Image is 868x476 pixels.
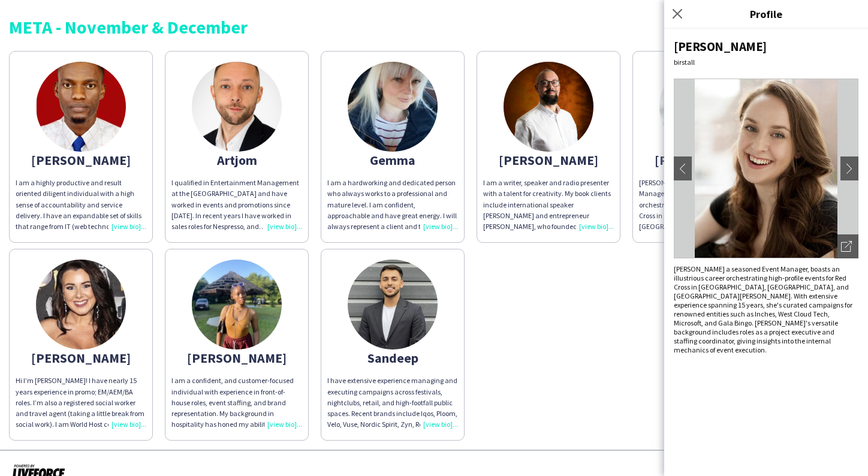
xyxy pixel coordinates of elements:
[171,178,302,296] span: I qualified in Entertainment Management at the [GEOGRAPHIC_DATA] and have worked in events and pr...
[171,155,302,165] div: Artjom
[834,234,858,258] div: Open photos pop-in
[504,62,593,152] img: thumb-65a14ddf553c7.jpg
[171,353,302,363] div: [PERSON_NAME]
[192,260,282,350] img: thumb-67d69a0a7c475.jpeg
[327,353,458,363] div: Sandeep
[348,62,438,152] img: thumb-680f71025f840.jpg
[674,58,858,67] div: birstall
[327,178,457,242] span: I am a hardworking and dedicated person who always works to a professional and mature level. I am...
[16,353,146,363] div: [PERSON_NAME]
[639,155,770,165] div: [PERSON_NAME]
[36,62,126,152] img: thumb-6824e0657eacf.jpeg
[674,38,858,55] div: [PERSON_NAME]
[659,62,749,152] img: thumb-272b6696-7851-452e-a2ef-0f450f18cd02.jpg
[674,264,858,354] div: [PERSON_NAME] a seasoned Event Manager, boasts an illustrious career orchestrating high-profile e...
[192,62,282,152] img: thumb-685eafcc18163.png
[674,79,858,258] img: Crew avatar or photo
[664,6,868,22] h3: Profile
[16,375,146,430] div: Hi I’m [PERSON_NAME]! I have nearly 15 years experience in promo; EM/AEM/BA roles. I’m also a reg...
[16,155,146,165] div: [PERSON_NAME]
[327,155,458,165] div: Gemma
[483,178,611,372] span: I am a writer, speaker and radio presenter with a talent for creativity. My book clients include ...
[483,155,614,165] div: [PERSON_NAME]
[36,260,126,350] img: thumb-6846b6e168cac.jpeg
[327,375,458,430] div: I have extensive experience managing and executing campaigns across festivals, nightclubs, retail...
[9,18,859,36] div: META - November & December
[171,375,302,430] div: I am a confident, and customer-focused individual with experience in front-of-house roles, event ...
[16,177,146,232] div: I am a highly productive and result oriented diligent individual with a high sense of accountabil...
[639,177,770,232] div: [PERSON_NAME] a seasoned Event Manager, boasts an illustrious career orchestrating high-profile e...
[348,260,438,350] img: thumb-670ceca005d1c.jpeg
